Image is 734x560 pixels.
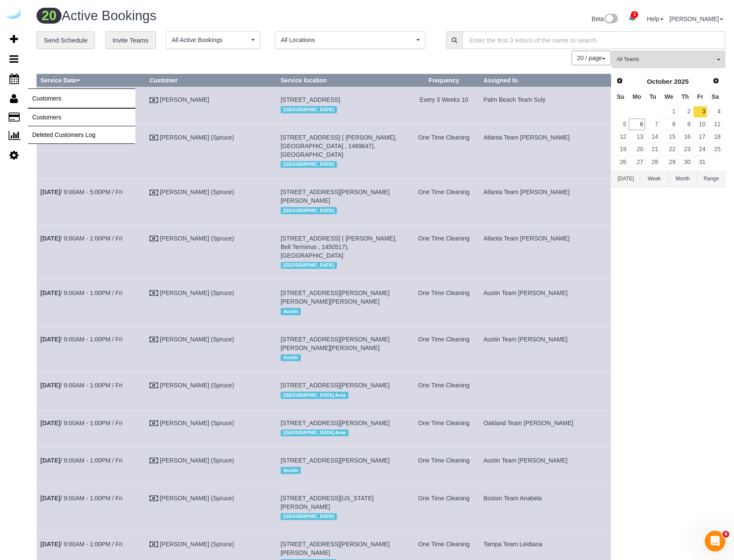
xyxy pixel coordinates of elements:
a: 20 [629,144,645,155]
span: [GEOGRAPHIC_DATA] [281,161,337,168]
div: Location [281,352,404,363]
td: Customer [146,124,277,179]
a: 15 [661,131,677,143]
a: 18 [708,131,722,143]
td: Schedule date [37,372,146,410]
span: [STREET_ADDRESS][PERSON_NAME] [281,420,390,426]
a: 31 [693,156,707,168]
span: Sunday [617,93,624,100]
td: Frequency [408,225,480,280]
span: [STREET_ADDRESS][PERSON_NAME][PERSON_NAME] [281,189,390,204]
td: Schedule date [37,280,146,326]
td: Service location [277,372,408,410]
i: Check Payment [150,190,158,196]
div: Location [281,205,404,216]
span: [STREET_ADDRESS][PERSON_NAME][PERSON_NAME] [281,541,390,556]
th: Assigned to [480,74,611,87]
span: Austin [281,354,301,361]
a: [PERSON_NAME] [670,15,723,22]
span: [STREET_ADDRESS][PERSON_NAME] [281,457,390,464]
span: Tuesday [649,93,656,100]
span: Customers [28,88,135,108]
a: [DATE]/ 9:00AM - 1:00PM / Fri [40,235,122,242]
td: Schedule date [37,485,146,531]
span: 2 [631,11,638,18]
a: 4 [708,106,722,118]
div: Location [281,159,404,170]
i: Check Payment [150,135,158,141]
td: Frequency [408,372,480,410]
span: All Locations [281,36,414,44]
div: Location [281,465,404,476]
nav: Pagination navigation [572,51,611,65]
a: 28 [646,156,660,168]
a: Prev [614,75,626,87]
b: [DATE] [40,289,60,296]
a: 17 [693,131,707,143]
span: [STREET_ADDRESS] ( [PERSON_NAME], Bell Terminus , 1450517), [GEOGRAPHIC_DATA] [281,235,397,259]
img: Automaid Logo [5,9,22,21]
td: Customer [146,485,277,531]
a: 12 [613,131,628,143]
a: [DATE]/ 9:00AM - 1:00PM / Fri [40,457,122,464]
span: October [647,78,672,85]
th: Service location [277,74,408,87]
i: Check Payment [150,337,158,343]
ol: All Teams [612,51,725,64]
span: Wednesday [664,93,673,100]
a: 21 [646,144,660,155]
td: Assigned to [480,280,611,326]
i: Cash Payment [150,97,158,103]
a: 6 [629,119,645,130]
b: [DATE] [40,495,60,502]
b: [DATE] [40,457,60,464]
a: [PERSON_NAME] (Spruce) [160,541,234,548]
span: [GEOGRAPHIC_DATA] [281,207,337,214]
a: 14 [646,131,660,143]
div: Location [281,104,404,115]
span: Next [713,77,719,84]
i: Check Payment [150,290,158,296]
button: All Active Bookings [166,31,260,49]
span: [GEOGRAPHIC_DATA] [281,106,337,113]
a: [PERSON_NAME] (Spruce) [160,289,234,296]
td: Assigned to [480,485,611,531]
a: 8 [661,119,677,130]
span: [STREET_ADDRESS] [281,96,340,103]
span: Austin [281,308,301,315]
th: Customer [146,74,277,87]
td: Customer [146,87,277,124]
a: Customers [28,109,135,126]
a: Deleted Customers Log [28,126,135,143]
td: Customer [146,372,277,410]
a: [DATE]/ 9:00AM - 1:00PM / Fri [40,382,122,389]
td: Assigned to [480,179,611,225]
td: Assigned to [480,447,611,485]
td: Assigned to [480,326,611,372]
b: [DATE] [40,541,60,548]
span: [STREET_ADDRESS] ( [PERSON_NAME], [GEOGRAPHIC_DATA] , 1469647), [GEOGRAPHIC_DATA] [281,134,397,158]
div: Location [281,511,404,522]
button: All Locations [275,31,425,49]
a: 24 [693,144,707,155]
ul: Customers [28,108,135,144]
b: [DATE] [40,235,60,242]
td: Service location [277,280,408,326]
a: 30 [678,156,692,168]
a: Invite Teams [105,31,156,49]
td: Customer [146,280,277,326]
a: 26 [613,156,628,168]
span: [STREET_ADDRESS][PERSON_NAME] [281,382,390,389]
span: Austin [281,467,301,474]
i: Check Payment [150,236,158,242]
td: Service location [277,485,408,531]
a: [DATE]/ 9:00AM - 1:00PM / Fri [40,541,122,548]
td: Assigned to [480,87,611,124]
a: 7 [646,119,660,130]
a: [DATE]/ 9:00AM - 1:00PM / Fri [40,420,122,426]
b: [DATE] [40,189,60,195]
a: 2 [624,9,641,27]
span: 4 [722,531,729,538]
